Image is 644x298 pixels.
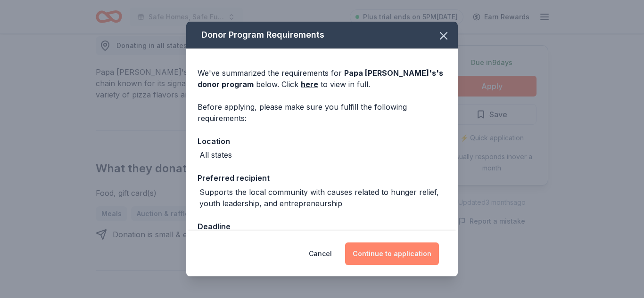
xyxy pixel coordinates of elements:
div: Donor Program Requirements [186,22,458,48]
button: Cancel [309,242,332,265]
div: Deadline [198,220,446,233]
div: Location [198,135,446,147]
div: We've summarized the requirements for below. Click to view in full. [198,67,446,90]
button: Continue to application [345,242,439,265]
div: Before applying, please make sure you fulfill the following requirements: [198,101,446,124]
div: All states [199,149,232,161]
div: Preferred recipient [198,172,446,184]
div: Supports the local community with causes related to hunger relief, youth leadership, and entrepre... [199,186,446,209]
a: here [301,79,318,90]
